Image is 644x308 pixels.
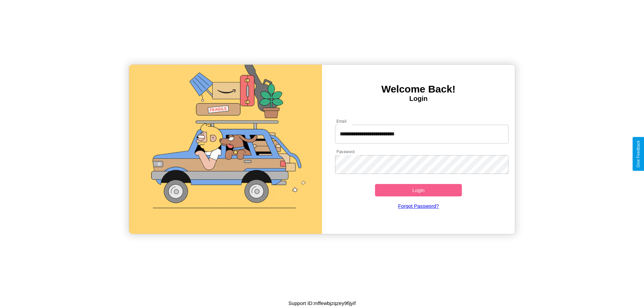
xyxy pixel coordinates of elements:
div: Give Feedback [636,140,641,168]
img: gif [129,65,322,234]
label: Email [336,118,347,124]
button: Login [375,184,462,196]
h3: Welcome Back! [322,83,515,95]
p: Support ID: mffewbjzqzey9fijyif [288,299,356,308]
label: Password [336,149,354,155]
h4: Login [322,95,515,103]
a: Forgot Password? [332,196,505,215]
